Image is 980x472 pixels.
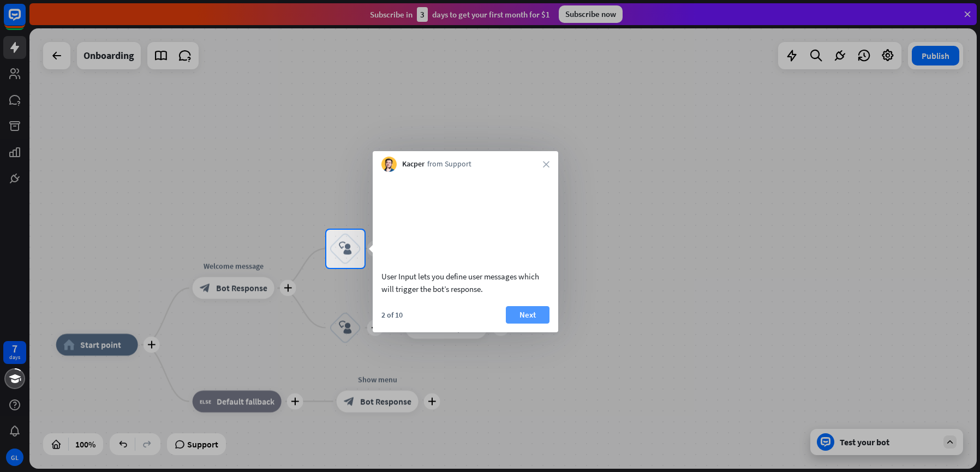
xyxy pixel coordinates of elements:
[427,159,471,170] span: from Support
[402,159,425,170] span: Kacper
[506,306,549,324] button: Next
[381,270,549,295] div: User Input lets you define user messages which will trigger the bot’s response.
[543,161,549,168] i: close
[9,4,41,37] button: Open LiveChat chat widget
[339,242,352,255] i: block_user_input
[381,310,403,320] div: 2 of 10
